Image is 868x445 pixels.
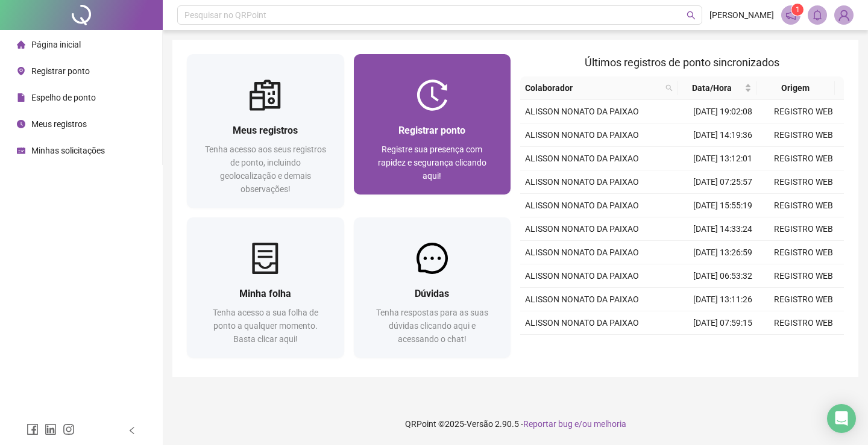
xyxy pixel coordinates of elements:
[763,311,844,335] td: REGISTRO WEB
[525,318,639,328] span: ALISSON NONATO DA PAIXAO
[763,123,844,147] td: REGISTRO WEB
[525,294,639,304] span: ALISSON NONATO DA PAIXAO
[17,93,25,102] span: file
[682,311,763,335] td: [DATE] 07:59:15
[763,100,844,123] td: REGISTRO WEB
[678,76,756,100] th: Data/Hora
[378,145,486,181] span: Registre sua presença com rapidez e segurança clicando aqui!
[791,4,804,16] sup: 1
[525,107,639,116] span: ALISSON NONATO DA PAIXAO
[682,217,763,241] td: [DATE] 14:33:24
[763,288,844,311] td: REGISTRO WEB
[398,125,465,136] span: Registrar ponto
[585,56,779,69] span: Últimos registros de ponto sincronizados
[376,308,488,344] span: Tenha respostas para as suas dúvidas clicando aqui e acessando o chat!
[31,146,105,155] span: Minhas solicitações
[31,66,90,76] span: Registrar ponto
[682,335,763,358] td: [DATE] 15:47:20
[682,264,763,288] td: [DATE] 06:53:32
[213,308,318,344] span: Tenha acesso a sua folha de ponto a qualquer momento. Basta clicar aqui!
[17,67,25,75] span: environment
[17,146,25,155] span: schedule
[763,335,844,358] td: REGISTRO WEB
[763,194,844,217] td: REGISTRO WEB
[525,271,639,281] span: ALISSON NONATO DA PAIXAO
[17,40,25,49] span: home
[687,11,696,20] span: search
[187,217,344,358] a: Minha folhaTenha acesso a sua folha de ponto a qualquer momento. Basta clicar aqui!
[525,154,639,163] span: ALISSON NONATO DA PAIXAO
[682,123,763,147] td: [DATE] 14:19:36
[682,81,742,95] span: Data/Hora
[763,217,844,241] td: REGISTRO WEB
[835,6,853,24] img: 71534
[785,10,796,20] span: notification
[525,81,661,95] span: Colaborador
[45,423,57,435] span: linkedin
[27,423,39,435] span: facebook
[525,224,639,234] span: ALISSON NONATO DA PAIXAO
[31,93,96,102] span: Espelho de ponto
[128,426,136,435] span: left
[663,79,675,97] span: search
[763,170,844,194] td: REGISTRO WEB
[525,177,639,187] span: ALISSON NONATO DA PAIXAO
[682,288,763,311] td: [DATE] 13:11:26
[31,40,81,49] span: Página inicial
[525,247,639,257] span: ALISSON NONATO DA PAIXAO
[354,217,511,358] a: DúvidasTenha respostas para as suas dúvidas clicando aqui e acessando o chat!
[709,8,774,22] span: [PERSON_NAME]
[682,100,763,123] td: [DATE] 19:02:08
[682,194,763,217] td: [DATE] 15:55:19
[415,288,449,299] span: Dúvidas
[17,120,25,128] span: clock-circle
[354,54,511,194] a: Registrar pontoRegistre sua presença com rapidez e segurança clicando aqui!
[523,419,626,429] span: Reportar bug e/ou melhoria
[796,5,800,14] span: 1
[682,147,763,170] td: [DATE] 13:12:01
[525,201,639,210] span: ALISSON NONATO DA PAIXAO
[763,147,844,170] td: REGISTRO WEB
[682,241,763,264] td: [DATE] 13:26:59
[665,84,673,92] span: search
[525,130,639,140] span: ALISSON NONATO DA PAIXAO
[827,404,856,433] div: Open Intercom Messenger
[812,10,823,20] span: bell
[187,54,344,208] a: Meus registrosTenha acesso aos seus registros de ponto, incluindo geolocalização e demais observa...
[163,403,868,445] footer: QRPoint © 2025 - 2.90.5 -
[239,288,291,299] span: Minha folha
[205,145,326,194] span: Tenha acesso aos seus registros de ponto, incluindo geolocalização e demais observações!
[63,423,75,435] span: instagram
[467,419,493,429] span: Versão
[682,170,763,194] td: [DATE] 07:25:57
[233,125,298,136] span: Meus registros
[31,119,87,129] span: Meus registros
[756,76,835,100] th: Origem
[763,264,844,288] td: REGISTRO WEB
[763,241,844,264] td: REGISTRO WEB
